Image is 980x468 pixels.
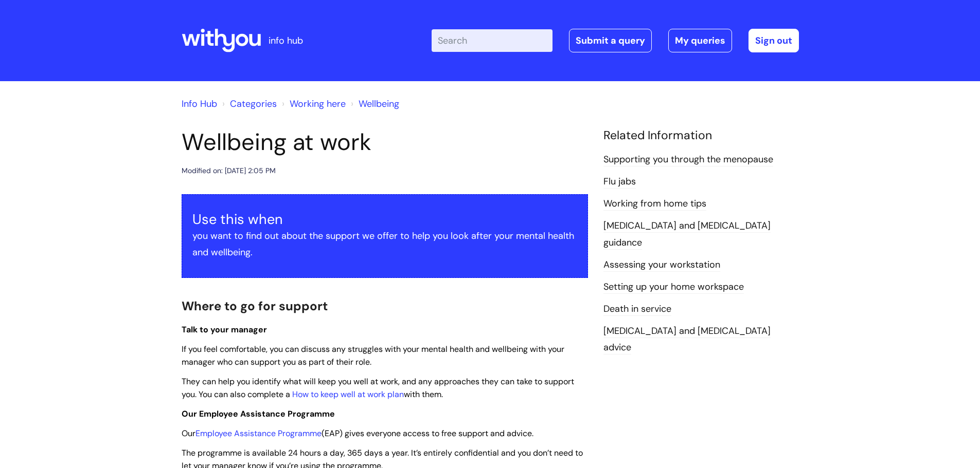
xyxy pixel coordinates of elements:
a: [MEDICAL_DATA] and [MEDICAL_DATA] advice [603,325,771,354]
a: Info Hub [182,98,217,110]
div: Modified on: [DATE] 2:05 PM [182,164,276,177]
a: Submit a query [569,29,652,52]
span: Our (EAP) gives everyone access to free support and advice. [182,428,533,439]
span: with them. [404,389,443,400]
a: Assessing your workstation [603,258,720,272]
li: Wellbeing [348,96,399,112]
span: Talk to your manager [182,324,267,335]
p: you want to find out about the support we offer to help you look after your mental health and wel... [192,228,577,261]
a: Employee Assistance Programme [195,428,322,439]
h4: Related Information [603,128,799,143]
p: info hub [269,32,303,49]
a: Setting up your home workspace [603,280,744,294]
h1: Wellbeing at work [182,128,588,156]
a: Flu jabs [603,175,636,189]
a: Working from home tips [603,197,706,211]
a: Categories [230,98,277,110]
span: They can help you identify what will keep you well at work, and any approaches they can take to s... [182,376,574,400]
a: Death in service [603,303,671,316]
a: Wellbeing [359,98,399,110]
li: Working here [279,96,346,112]
li: Solution home [220,96,277,112]
span: Where to go for support [182,298,328,314]
a: Working here [290,98,346,110]
a: How to keep well at work plan [292,389,404,400]
a: My queries [668,29,732,52]
a: Supporting you through the menopause [603,153,773,166]
a: [MEDICAL_DATA] and [MEDICAL_DATA] guidance [603,219,771,249]
span: Our Employee Assistance Programme [182,408,335,419]
input: Search [432,29,553,52]
div: | - [432,29,799,52]
a: Sign out [749,29,799,52]
span: If you feel comfortable, you can discuss any struggles with your mental health and wellbeing with... [182,344,564,367]
h3: Use this when [192,211,577,228]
